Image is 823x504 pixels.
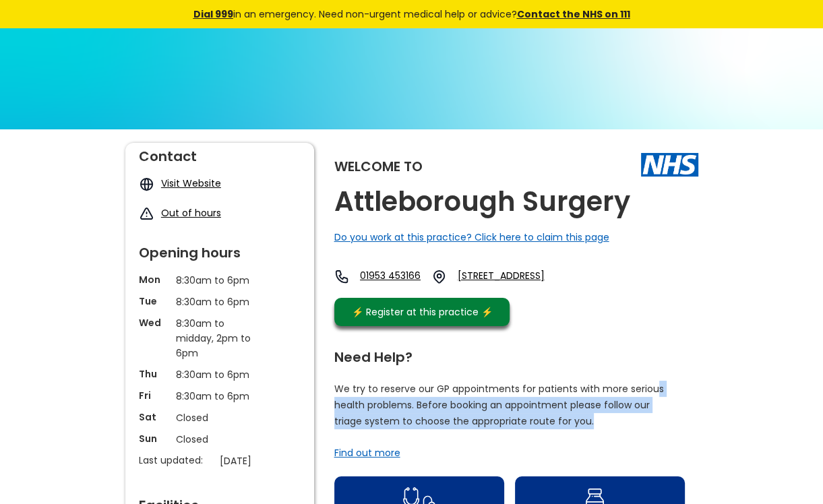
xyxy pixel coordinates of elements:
p: 8:30am to 6pm [176,273,264,288]
p: Mon [139,273,169,286]
div: Welcome to [334,160,423,173]
img: globe icon [139,177,154,192]
a: Find out more [334,446,400,460]
p: Closed [176,432,264,447]
a: Out of hours [161,206,221,220]
h2: Attleborough Surgery [334,187,630,217]
p: Wed [139,316,169,329]
a: Dial 999 [193,7,233,21]
p: 8:30am to 6pm [176,389,264,404]
img: telephone icon [334,269,350,284]
a: Visit Website [161,177,221,190]
p: 8:30am to midday, 2pm to 6pm [176,316,264,360]
p: Closed [176,410,264,425]
img: exclamation icon [139,206,154,222]
a: Do you work at this practice? Click here to claim this page [334,230,609,244]
p: [DATE] [220,453,307,468]
p: 8:30am to 6pm [176,367,264,382]
div: Need Help? [334,344,685,364]
a: ⚡️ Register at this practice ⚡️ [334,298,510,326]
p: Fri [139,389,169,402]
p: Last updated: [139,453,213,467]
p: Sun [139,432,169,445]
p: 8:30am to 6pm [176,294,264,309]
p: We try to reserve our GP appointments for patients with more serious health problems. Before book... [334,381,665,429]
div: ⚡️ Register at this practice ⚡️ [345,305,500,319]
img: practice location icon [431,269,447,284]
div: Contact [139,143,301,163]
div: Opening hours [139,239,301,259]
a: 01953 453166 [360,269,421,284]
a: Contact the NHS on 111 [517,7,630,21]
div: in an emergency. Need non-urgent medical help or advice? [102,7,722,22]
p: Sat [139,410,169,424]
p: Tue [139,294,169,308]
img: The NHS logo [641,153,698,176]
a: [STREET_ADDRESS] [458,269,579,284]
p: Thu [139,367,169,381]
